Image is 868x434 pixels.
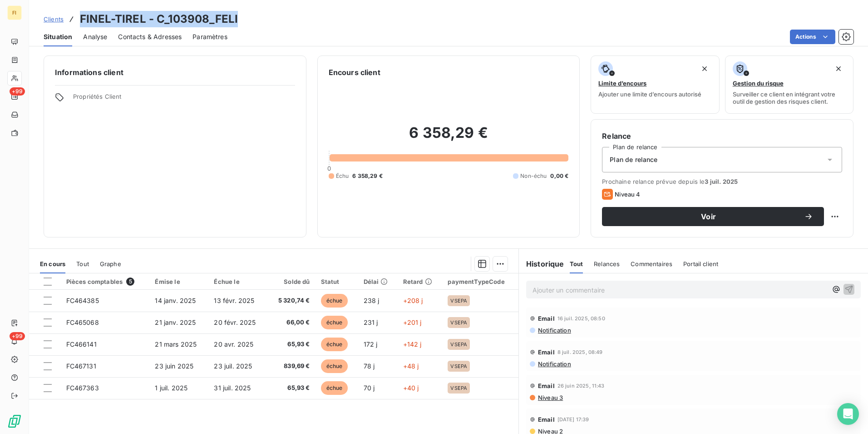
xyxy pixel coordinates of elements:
div: Solde dû [273,278,310,285]
span: Notification [537,360,571,368]
span: En cours [40,260,65,267]
span: Clients [44,15,64,23]
span: 31 juil. 2025 [214,384,251,392]
span: Paramètres [192,32,227,41]
span: Échu [336,172,349,180]
span: Relances [594,260,620,267]
h2: 6 358,29 € [329,124,569,151]
span: Niveau 3 [537,394,563,401]
span: 231 j [364,318,378,326]
span: 172 j [364,340,378,348]
span: Commentaires [631,260,672,267]
span: 0,00 € [550,172,568,180]
span: FC466141 [66,340,97,348]
button: Gestion du risqueSurveiller ce client en intégrant votre outil de gestion des risques client. [725,56,853,114]
span: 238 j [364,297,380,304]
span: 65,93 € [273,384,310,393]
span: 23 juin 2025 [155,362,193,370]
span: FC465068 [66,318,99,326]
span: échue [321,294,348,308]
span: VSEPA [450,385,467,391]
h6: Historique [519,258,564,269]
div: Délai [364,278,392,285]
h6: Relance [602,131,842,141]
span: [DATE] 17:39 [557,417,589,422]
span: 8 juil. 2025, 08:49 [557,349,603,355]
span: 3 juil. 2025 [705,178,738,185]
span: 0 [327,165,331,172]
span: Non-échu [520,172,547,180]
h6: Encours client [329,67,380,78]
span: 23 juil. 2025 [214,362,252,370]
span: 5 320,74 € [273,296,310,305]
span: +142 j [403,340,422,348]
span: Email [538,382,555,389]
span: +201 j [403,318,422,326]
span: 20 févr. 2025 [214,318,256,326]
span: Ajouter une limite d’encours autorisé [598,91,701,98]
span: échue [321,338,348,351]
span: Propriétés Client [73,93,295,106]
span: Limite d’encours [598,80,646,87]
span: 21 janv. 2025 [155,318,196,326]
span: Tout [76,260,89,267]
button: Voir [602,207,824,226]
div: Pièces comptables [66,278,144,286]
span: 14 janv. 2025 [155,297,196,304]
span: +99 [10,87,25,96]
span: FC464385 [66,297,99,304]
span: Contacts & Adresses [118,32,182,41]
span: VSEPA [450,298,467,303]
span: 5 [126,278,134,286]
span: 78 j [364,362,375,370]
span: Plan de relance [610,155,657,164]
span: 26 juin 2025, 11:43 [557,383,605,389]
span: Email [538,348,555,356]
span: FC467131 [66,362,96,370]
span: Prochaine relance prévue depuis le [602,178,842,185]
span: Niveau 4 [615,191,640,198]
span: +208 j [403,297,423,304]
span: 65,93 € [273,340,310,349]
span: 13 févr. 2025 [214,297,254,304]
span: Situation [44,32,72,41]
span: échue [321,359,348,373]
span: 20 avr. 2025 [214,340,253,348]
span: Surveiller ce client en intégrant votre outil de gestion des risques client. [733,91,846,105]
h6: Informations client [55,67,295,78]
button: Actions [790,30,835,44]
span: VSEPA [450,342,467,347]
span: Tout [570,260,583,267]
span: 1 juil. 2025 [155,384,187,392]
span: +99 [10,332,25,340]
span: FC467363 [66,384,99,392]
span: 66,00 € [273,318,310,327]
span: VSEPA [450,363,467,369]
span: Email [538,315,555,322]
div: Open Intercom Messenger [837,403,859,425]
span: échue [321,316,348,329]
span: Notification [537,327,571,334]
span: 839,69 € [273,362,310,371]
button: Limite d’encoursAjouter une limite d’encours autorisé [591,56,719,114]
span: +40 j [403,384,419,392]
div: Échue le [214,278,262,285]
span: 21 mars 2025 [155,340,197,348]
span: Gestion du risque [733,80,784,87]
span: +48 j [403,362,419,370]
img: Logo LeanPay [7,414,22,429]
div: Statut [321,278,353,285]
h3: FINEL-TIREL - C_103908_FELI [80,11,238,27]
div: Émise le [155,278,203,285]
span: 70 j [364,384,375,392]
span: Analyse [83,32,107,41]
span: 6 358,29 € [352,172,383,180]
div: FI [7,5,22,20]
a: Clients [44,15,64,24]
span: Portail client [683,260,718,267]
span: 16 juil. 2025, 08:50 [557,316,605,321]
span: Voir [613,213,804,220]
span: Graphe [100,260,121,267]
div: Retard [403,278,437,285]
div: paymentTypeCode [448,278,513,285]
